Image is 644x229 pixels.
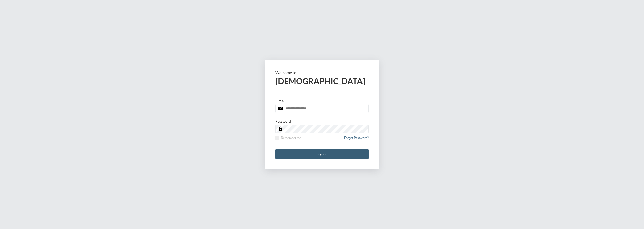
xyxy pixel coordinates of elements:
[275,136,301,140] label: Remember me
[275,149,369,159] button: Sign in
[275,119,291,123] p: Password
[344,136,369,143] a: Forgot Password?
[275,99,286,103] p: E-mail
[275,76,369,86] h2: [DEMOGRAPHIC_DATA]
[275,70,369,75] p: Welcome to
